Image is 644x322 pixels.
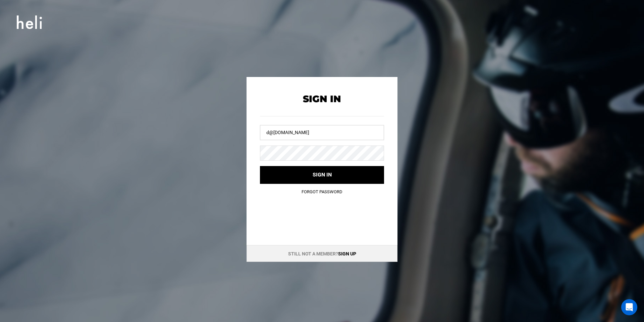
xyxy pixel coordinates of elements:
[621,299,637,315] div: Open Intercom Messenger
[260,166,384,184] button: Sign in
[260,125,384,140] input: Username
[302,189,342,194] a: Forgot Password
[338,251,356,256] a: Sign up
[247,245,397,262] div: Still not a member?
[260,94,384,104] h2: Sign In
